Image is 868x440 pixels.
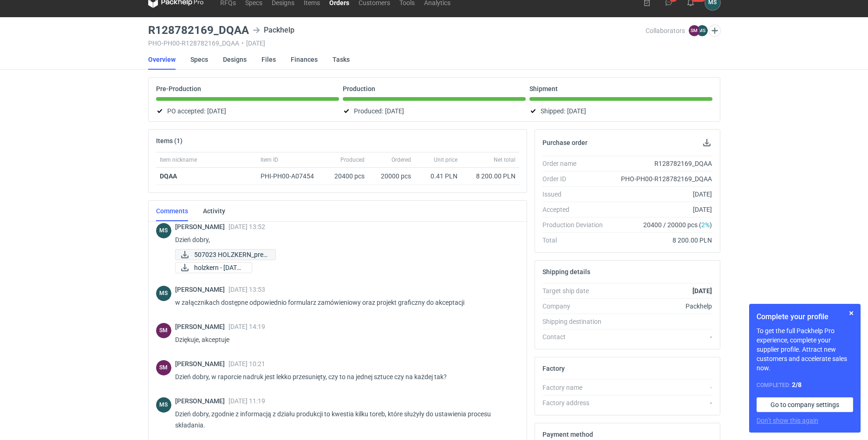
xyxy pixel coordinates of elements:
[175,223,228,230] span: [PERSON_NAME]
[228,323,265,330] span: [DATE] 14:19
[261,49,276,70] a: Files
[156,286,171,301] figcaption: MS
[156,323,171,338] figcaption: SM
[542,236,610,245] div: Total
[434,156,457,164] span: Unit price
[465,171,516,181] div: 8 200.00 PLN
[542,302,610,311] div: Company
[418,171,457,181] div: 0.41 PLN
[542,365,565,372] h2: Factory
[207,105,226,117] span: [DATE]
[792,381,802,388] strong: 2 / 8
[542,431,593,438] h2: Payment method
[542,190,610,199] div: Issued
[175,286,228,293] span: [PERSON_NAME]
[757,397,853,412] a: Go to company settings
[368,168,415,185] div: 20000 pcs
[194,263,244,273] span: holzkern - [DATE]...
[148,39,646,47] div: PHO-PH00-R128782169_DQAA [DATE]
[757,311,853,322] h1: Complete your profile
[261,156,278,164] span: Item ID
[340,156,365,164] span: Produced
[701,221,710,229] span: 2%
[610,159,712,168] div: R128782169_DQAA
[610,174,712,184] div: PHO-PH00-R128782169_DQAA
[160,156,197,164] span: Item nickname
[542,268,590,276] h2: Shipping details
[156,360,171,375] figcaption: SM
[175,334,512,345] p: Dziękuje, akceptuje
[160,172,177,180] strong: DQAA
[385,105,404,117] span: [DATE]
[708,25,720,37] button: Edit collaborators
[610,190,712,199] div: [DATE]
[542,317,610,326] div: Shipping destination
[542,398,610,407] div: Factory address
[494,156,516,164] span: Net total
[223,49,247,70] a: Designs
[156,397,171,413] figcaption: MS
[542,139,587,146] h2: Purchase order
[175,408,512,431] p: Dzień dobry, zgodnie z informacją z działu produkcji to kwestia kilku toreb, które służyły do ust...
[156,360,171,375] div: Sebastian Markut
[156,137,183,144] h2: Items (1)
[610,205,712,214] div: [DATE]
[253,25,294,36] div: Packhelp
[175,249,268,260] div: 507023 HOLZKERN_prev.pdf
[228,397,265,405] span: [DATE] 11:19
[156,85,201,92] p: Pre-Production
[175,360,228,368] span: [PERSON_NAME]
[542,332,610,341] div: Contact
[175,397,228,405] span: [PERSON_NAME]
[148,25,249,36] h3: R128782169_DQAA
[228,223,265,230] span: [DATE] 13:52
[692,287,712,295] strong: [DATE]
[646,27,685,34] span: Collaborators
[610,383,712,392] div: -
[175,262,252,273] a: holzkern - [DATE]...
[610,332,712,341] div: -
[542,286,610,296] div: Target ship date
[156,397,171,413] div: Michał Sokołowski
[846,308,857,319] button: Skip for now
[701,137,712,148] button: Download PO
[610,398,712,407] div: -
[326,168,368,185] div: 20400 pcs
[175,323,228,330] span: [PERSON_NAME]
[392,156,411,164] span: Ordered
[567,105,586,117] span: [DATE]
[643,220,712,230] span: 20400 / 20000 pcs ( )
[610,236,712,245] div: 8 200.00 PLN
[156,201,188,221] a: Comments
[757,326,853,373] p: To get the full Packhelp Pro experience, complete your supplier profile. Attract new customers an...
[333,49,350,70] a: Tasks
[241,39,244,47] span: •
[542,159,610,168] div: Order name
[175,234,512,245] p: Dzień dobry,
[175,371,512,382] p: Dzień dobry, w raporcie nadruk jest lekko przesunięty, czy to na jednej sztuce czy na każdej tak?
[542,205,610,214] div: Accepted
[542,174,610,184] div: Order ID
[175,249,276,260] a: 507023 HOLZKERN_prev...
[148,49,176,70] a: Overview
[542,383,610,392] div: Factory name
[542,220,610,230] div: Production Deviation
[194,250,268,260] span: 507023 HOLZKERN_prev...
[529,105,712,117] div: Shipped:
[343,85,375,92] p: Production
[175,262,252,273] div: holzkern - 13.08.2024.pdf
[175,297,512,308] p: w załącznikach dostępne odpowiednio formularz zamówieniowy oraz projekt graficzny do akceptacji
[228,286,265,293] span: [DATE] 13:53
[697,25,708,36] figcaption: MS
[156,223,171,238] div: Michał Sokołowski
[156,323,171,338] div: Sebastian Markut
[156,223,171,238] figcaption: MS
[757,380,853,390] div: Completed:
[203,201,225,221] a: Activity
[343,105,526,117] div: Produced:
[529,85,558,92] p: Shipment
[156,105,339,117] div: PO accepted:
[190,49,208,70] a: Specs
[689,25,700,36] figcaption: SM
[156,286,171,301] div: Michał Sokołowski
